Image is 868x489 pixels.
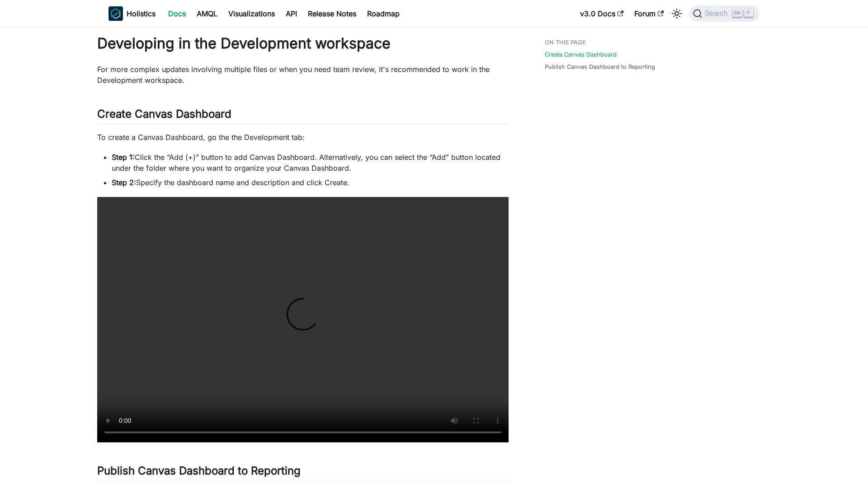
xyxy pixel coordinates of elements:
[97,197,509,442] video: Your browser does not support embedding video, but you can .
[97,34,509,53] h1: Developing in the Development workspace
[97,464,509,481] h2: Publish Canvas Dashboard to Reporting
[112,177,509,188] li: Specify the dashboard name and description and click Create.
[112,152,509,173] li: Click the “Add (+)” button to add Canvas Dashboard. Alternatively, you can select the “Add” butto...
[702,10,733,18] span: Search
[112,153,135,162] strong: Step 1:
[545,62,655,71] a: Publish Canvas Dashboard to Reporting
[545,50,617,59] a: Create Canvas Dashboard
[112,178,136,187] strong: Step 2:
[744,9,753,17] kbd: K
[223,6,280,21] a: Visualizations
[670,6,684,21] button: Switch between dark and light mode (currently light mode)
[97,107,509,125] h2: Create Canvas Dashboard
[362,6,405,21] a: Roadmap
[629,6,669,21] a: Forum
[97,64,509,86] p: For more complex updates involving multiple files or when you need team review, it's recommended ...
[689,5,759,22] button: Search (Ctrl+K)
[280,6,302,21] a: API
[575,6,629,21] a: v3.0 Docs
[302,6,362,21] a: Release Notes
[127,8,156,19] b: Holistics
[191,6,223,21] a: AMQL
[108,6,123,21] img: Holistics
[108,6,156,21] a: HolisticsHolistics
[163,6,191,21] a: Docs
[97,132,509,143] p: To create a Canvas Dashboard, go the the Development tab:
